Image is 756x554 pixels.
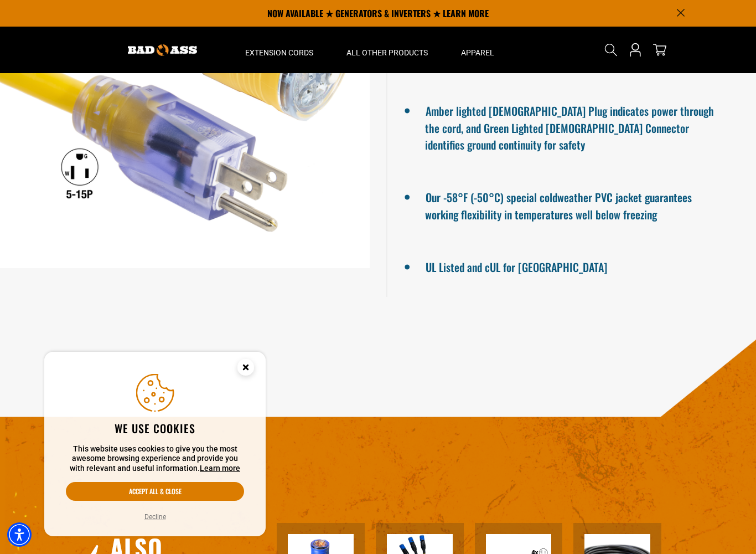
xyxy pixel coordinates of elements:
summary: Apparel [444,27,511,73]
h2: We use cookies [66,421,244,435]
button: Close this option [226,352,266,386]
button: Decline [141,511,169,522]
aside: Cookie Consent [44,352,266,537]
a: Open this option [626,27,644,73]
summary: Search [602,41,620,59]
div: Accessibility Menu [7,522,32,547]
li: Our -58°F (-50°C) special coldweather PVC jacket guarantees working flexibility in temperatures w... [425,186,717,223]
span: Apparel [461,48,494,58]
summary: Extension Cords [229,27,330,73]
a: This website uses cookies to give you the most awesome browsing experience and provide you with r... [200,464,240,473]
summary: All Other Products [330,27,444,73]
p: This website uses cookies to give you the most awesome browsing experience and provide you with r... [66,444,244,474]
li: UL Listed and cUL for [GEOGRAPHIC_DATA] [425,256,717,276]
span: Extension Cords [245,48,313,58]
a: cart [651,43,669,57]
button: Accept all & close [66,482,244,501]
span: All Other Products [346,48,428,58]
img: Bad Ass Extension Cords [128,44,197,56]
li: Amber lighted [DEMOGRAPHIC_DATA] Plug indicates power through the cord, and Green Lighted [DEMOGR... [425,100,717,153]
